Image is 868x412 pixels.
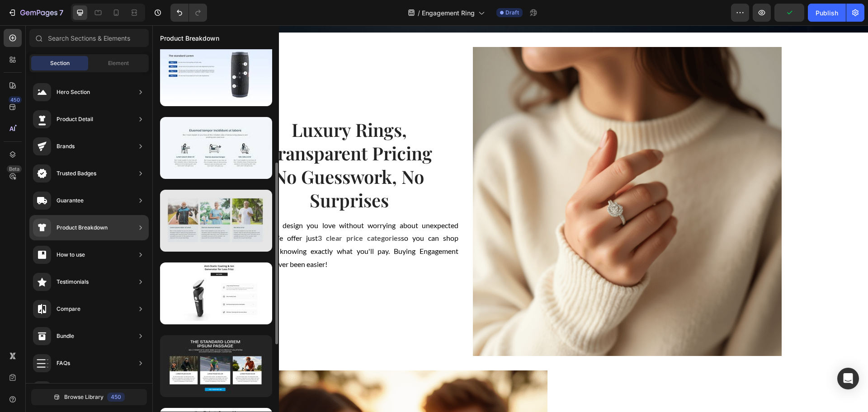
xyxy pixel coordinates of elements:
[50,59,70,67] span: Section
[57,88,90,97] div: Hero Section
[57,169,96,178] div: Trusted Badges
[107,393,125,402] div: 450
[837,368,859,389] div: Open Intercom Messenger
[170,4,207,22] div: Undo/Redo
[57,223,108,232] div: Product Breakdown
[505,9,519,17] span: Draft
[57,250,85,259] div: How to use
[59,7,63,18] p: 7
[57,115,93,124] div: Product Detail
[57,332,74,341] div: Bundle
[4,4,67,22] button: 7
[88,208,307,243] span: so you can shop confidently, knowing exactly what you'll pay. Buying Engagement Rings has never b...
[31,389,147,405] button: Browse Library450
[57,359,70,368] div: FAQs
[9,96,22,103] div: 450
[808,4,846,22] button: Publish
[57,142,75,151] div: Brands
[165,208,249,217] strong: 3 clear price categories
[64,393,104,401] span: Browse Library
[321,22,629,331] img: Luxury Rings Close-Up – Elegant Lab Diamond
[7,165,22,173] div: Beta
[57,304,80,314] div: Compare
[108,59,129,67] span: Element
[422,8,475,18] span: Engagement Ring
[57,196,84,205] div: Guarantee
[816,8,838,18] div: Publish
[57,277,89,286] div: Testimonials
[29,29,149,47] input: Search Sections & Elements
[152,25,868,412] iframe: Design area
[418,8,420,18] span: /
